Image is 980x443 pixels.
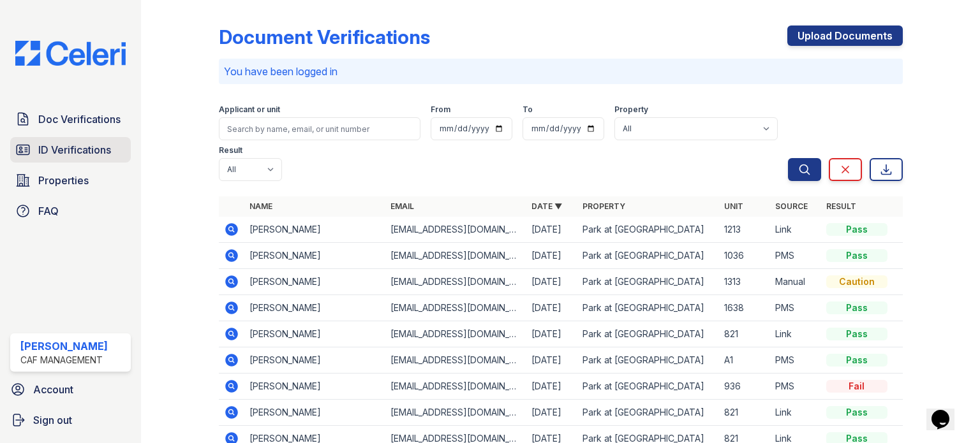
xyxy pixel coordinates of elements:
td: Park at [GEOGRAPHIC_DATA] [577,295,718,321]
div: CAF Management [20,354,108,367]
td: [PERSON_NAME] [244,400,385,426]
td: PMS [770,295,821,321]
td: [EMAIL_ADDRESS][DOMAIN_NAME] [385,347,526,374]
a: FAQ [10,198,131,224]
td: Manual [770,269,821,295]
td: [PERSON_NAME] [244,374,385,400]
div: Fail [826,380,887,393]
td: Link [770,321,821,347]
img: CE_Logo_Blue-a8612792a0a2168367f1c8372b55b34899dd931a85d93a1a3d3e32e68fde9ad4.png [5,41,136,66]
td: Link [770,400,821,426]
td: Park at [GEOGRAPHIC_DATA] [577,321,718,347]
td: [EMAIL_ADDRESS][DOMAIN_NAME] [385,321,526,347]
td: A1 [719,347,770,374]
label: Applicant or unit [219,105,280,115]
td: [DATE] [526,321,577,347]
td: 821 [719,321,770,347]
td: Park at [GEOGRAPHIC_DATA] [577,269,718,295]
a: Doc Verifications [10,106,131,132]
a: Unit [724,201,743,211]
td: 821 [719,400,770,426]
td: [DATE] [526,400,577,426]
span: Account [33,382,73,397]
p: You have been logged in [224,64,898,79]
div: Document Verifications [219,25,430,48]
div: Pass [826,354,887,367]
td: Park at [GEOGRAPHIC_DATA] [577,243,718,269]
a: Email [390,201,414,211]
label: Property [614,105,648,115]
span: Doc Verifications [38,112,121,127]
label: Result [219,145,242,156]
input: Search by name, email, or unit number [219,117,420,140]
td: [DATE] [526,217,577,243]
td: PMS [770,374,821,400]
a: Sign out [5,407,136,433]
td: [EMAIL_ADDRESS][DOMAIN_NAME] [385,400,526,426]
td: [DATE] [526,374,577,400]
div: Pass [826,249,887,262]
td: [EMAIL_ADDRESS][DOMAIN_NAME] [385,374,526,400]
div: Pass [826,301,887,314]
td: [PERSON_NAME] [244,269,385,295]
span: Sign out [33,412,72,428]
td: Park at [GEOGRAPHIC_DATA] [577,400,718,426]
td: [DATE] [526,243,577,269]
a: Property [583,201,625,211]
div: Pass [826,223,887,236]
span: ID Verifications [38,142,111,157]
td: [EMAIL_ADDRESS][DOMAIN_NAME] [385,217,526,243]
span: FAQ [38,203,59,219]
a: Account [5,377,136,402]
label: From [431,105,450,115]
td: [DATE] [526,269,577,295]
td: Park at [GEOGRAPHIC_DATA] [577,374,718,400]
td: [PERSON_NAME] [244,217,385,243]
td: [DATE] [526,295,577,321]
div: Pass [826,328,887,340]
a: Properties [10,168,131,193]
td: 1036 [719,243,770,269]
label: To [523,105,533,115]
td: 1213 [719,217,770,243]
div: [PERSON_NAME] [20,338,108,354]
td: [EMAIL_ADDRESS][DOMAIN_NAME] [385,243,526,269]
a: Date ▼ [531,201,562,211]
a: Name [249,201,272,211]
span: Properties [38,173,89,188]
td: PMS [770,347,821,374]
td: [PERSON_NAME] [244,321,385,347]
td: Park at [GEOGRAPHIC_DATA] [577,217,718,243]
td: [PERSON_NAME] [244,243,385,269]
a: ID Verifications [10,137,131,163]
td: 936 [719,374,770,400]
td: [PERSON_NAME] [244,347,385,374]
td: Park at [GEOGRAPHIC_DATA] [577,347,718,374]
a: Result [826,201,856,211]
td: Link [770,217,821,243]
td: PMS [770,243,821,269]
td: [PERSON_NAME] [244,295,385,321]
td: [EMAIL_ADDRESS][DOMAIN_NAME] [385,295,526,321]
td: [EMAIL_ADDRESS][DOMAIN_NAME] [385,269,526,295]
td: 1638 [719,295,770,321]
td: 1313 [719,269,770,295]
a: Source [775,201,808,211]
div: Caution [826,275,887,288]
iframe: chat widget [926,392,967,430]
a: Upload Documents [787,25,903,46]
td: [DATE] [526,347,577,374]
div: Pass [826,406,887,419]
